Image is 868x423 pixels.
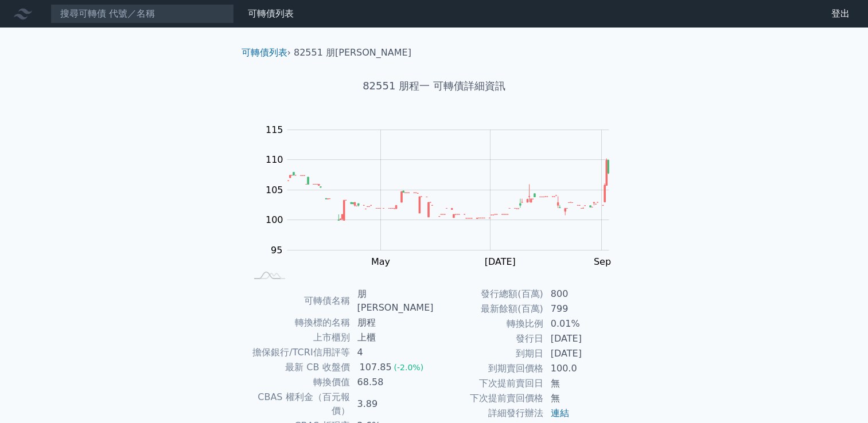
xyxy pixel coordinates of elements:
[351,330,434,345] td: 上櫃
[266,185,283,195] tspan: 105
[434,346,544,361] td: 到期日
[434,331,544,346] td: 發行日
[544,391,622,406] td: 無
[434,376,544,391] td: 下次提前賣回日
[434,301,544,316] td: 最新餘額(百萬)
[544,346,622,361] td: [DATE]
[259,124,626,267] g: Chart
[246,287,351,315] td: 可轉債名稱
[544,376,622,391] td: 無
[266,214,283,225] tspan: 100
[434,391,544,406] td: 下次提前賣回價格
[351,345,434,360] td: 4
[551,408,569,418] a: 連結
[271,245,282,256] tspan: 95
[246,375,351,390] td: 轉換價值
[544,287,622,301] td: 800
[246,330,351,345] td: 上市櫃別
[394,363,424,372] span: (-2.0%)
[266,124,283,135] tspan: 115
[246,360,351,375] td: 最新 CB 收盤價
[248,8,294,19] a: 可轉債列表
[294,46,411,60] li: 82551 朋[PERSON_NAME]
[434,287,544,301] td: 發行總額(百萬)
[246,345,351,360] td: 擔保銀行/TCRI信用評等
[246,390,351,418] td: CBAS 權利金（百元報價）
[351,287,434,315] td: 朋[PERSON_NAME]
[544,316,622,331] td: 0.01%
[544,331,622,346] td: [DATE]
[351,315,434,330] td: 朋程
[50,4,234,23] input: 搜尋可轉債 代號／名稱
[232,78,636,94] h1: 82551 朋程一 可轉債詳細資訊
[544,361,622,376] td: 100.0
[246,315,351,330] td: 轉換標的名稱
[242,47,287,58] a: 可轉債列表
[351,390,434,418] td: 3.89
[434,316,544,331] td: 轉換比例
[544,301,622,316] td: 799
[434,406,544,421] td: 詳細發行辦法
[485,256,516,267] tspan: [DATE]
[434,361,544,376] td: 到期賣回價格
[594,256,611,267] tspan: Sep
[822,5,859,23] a: 登出
[242,46,291,60] li: ›
[351,375,434,390] td: 68.58
[266,154,283,165] tspan: 110
[371,256,390,267] tspan: May
[357,361,394,374] div: 107.85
